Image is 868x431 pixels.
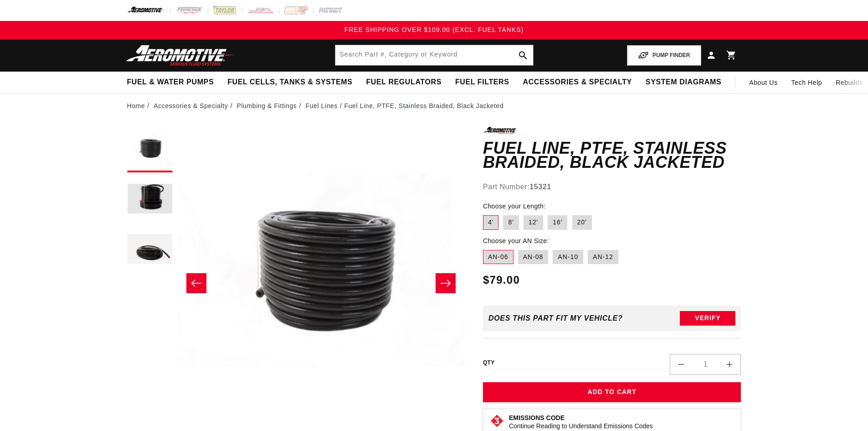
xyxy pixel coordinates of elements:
[344,26,524,33] span: FREE SHIPPING OVER $109.00 (EXCL. FUEL TANKS)
[488,314,623,322] div: Does This part fit My vehicle?
[646,78,721,87] span: System Diagrams
[236,101,297,111] a: Plumbing & Fittings
[785,72,829,93] summary: Tech Help
[529,183,551,191] strong: 15321
[503,215,519,230] label: 8'
[509,414,653,430] button: Emissions CodeContinue Reading to Understand Emissions Codes
[588,250,618,265] label: AN-12
[127,227,173,273] button: Load image 3 in gallery view
[553,250,583,265] label: AN-10
[680,311,735,326] button: Verify
[127,101,741,111] nav: breadcrumbs
[359,72,448,93] summary: Fuel Regulators
[639,72,728,93] summary: System Diagrams
[627,45,701,66] button: PUMP FINDER
[483,215,498,230] label: 4'
[836,78,863,88] span: Rebuilds
[483,202,547,211] legend: Choose your Length:
[513,45,533,65] button: search button
[366,78,441,87] span: Fuel Regulators
[483,250,514,265] label: AN-06
[483,236,550,246] legend: Choose your AN Size:
[483,359,495,367] label: QTY
[749,79,777,86] span: About Us
[509,422,653,430] p: Continue Reading to Understand Emissions Codes
[483,141,741,170] h1: Fuel Line, PTFE, Stainless Braided, Black Jacketed
[305,101,338,111] a: Fuel Lines
[127,101,145,111] a: Home
[448,72,516,93] summary: Fuel Filters
[455,78,509,87] span: Fuel Filters
[120,72,221,93] summary: Fuel & Water Pumps
[344,101,504,111] li: Fuel Line, PTFE, Stainless Braided, Black Jacketed
[127,127,173,172] button: Load image 1 in gallery view
[127,177,173,223] button: Load image 2 in gallery view
[123,45,237,66] img: Aeromotive
[154,101,235,111] li: Accessories & Specialty
[483,181,741,193] div: Part Number:
[490,414,504,428] img: Emissions code
[127,78,214,87] span: Fuel & Water Pumps
[335,45,533,65] input: Search by Part Number, Category or Keyword
[524,215,543,230] label: 12'
[518,250,549,265] label: AN-08
[436,273,456,293] button: Slide right
[742,72,784,93] a: About Us
[221,72,359,93] summary: Fuel Cells, Tanks & Systems
[523,78,632,87] span: Accessories & Specialty
[548,215,567,230] label: 16'
[483,272,520,288] span: $79.00
[483,382,741,403] button: Add to Cart
[227,78,352,87] span: Fuel Cells, Tanks & Systems
[791,78,822,88] span: Tech Help
[516,72,639,93] summary: Accessories & Specialty
[572,215,592,230] label: 20'
[186,273,206,293] button: Slide left
[509,414,565,421] strong: Emissions Code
